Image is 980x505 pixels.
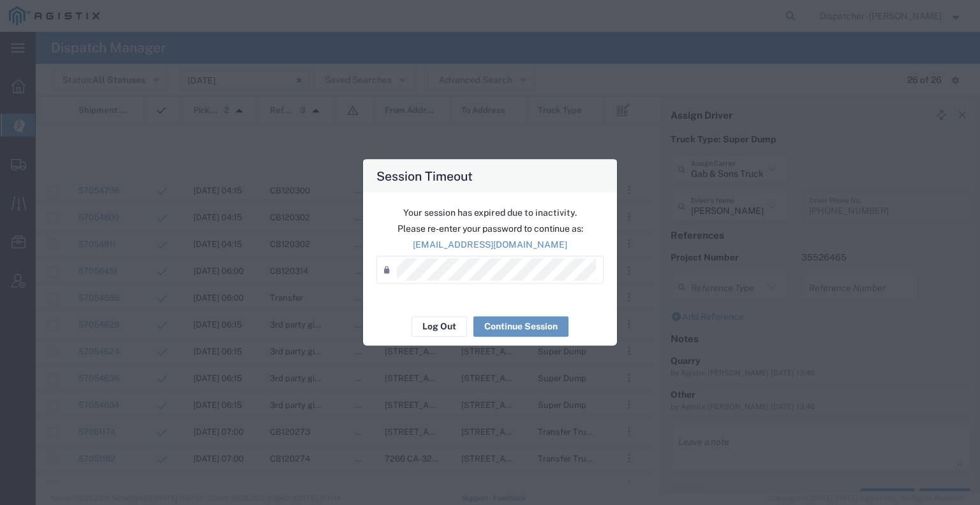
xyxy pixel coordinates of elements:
p: Your session has expired due to inactivity. [376,206,604,219]
button: Continue Session [473,316,568,336]
button: Log Out [412,316,467,336]
p: [EMAIL_ADDRESS][DOMAIN_NAME] [376,237,604,251]
h4: Session Timeout [376,166,473,185]
p: Please re-enter your password to continue as: [376,222,604,235]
